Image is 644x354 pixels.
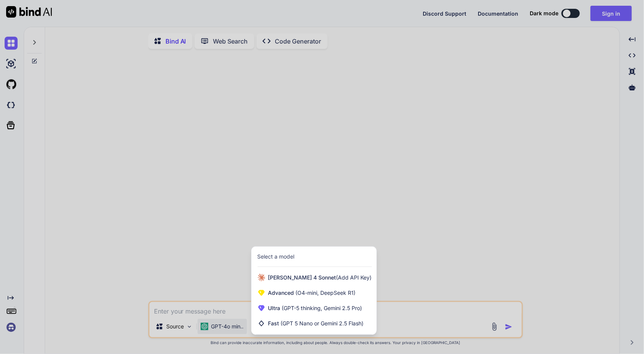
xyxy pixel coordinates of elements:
[268,320,364,327] span: Fast
[294,289,356,296] span: (O4-mini, DeepSeek R1)
[268,289,356,297] span: Advanced
[268,274,372,281] span: [PERSON_NAME] 4 Sonnet
[258,253,295,260] div: Select a model
[268,304,362,312] span: Ultra
[281,320,364,327] span: (GPT 5 Nano or Gemini 2.5 Flash)
[336,274,372,281] span: (Add API Key)
[281,305,362,311] span: (GPT-5 thinking, Gemini 2.5 Pro)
